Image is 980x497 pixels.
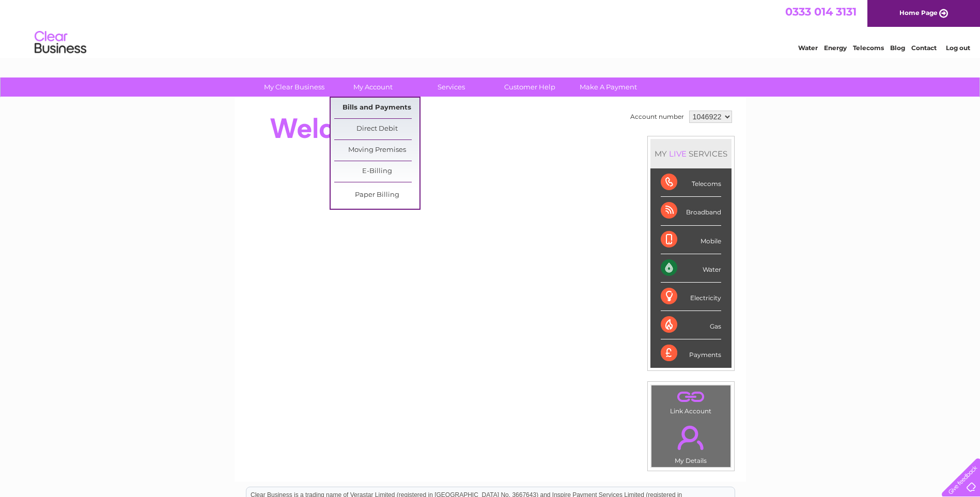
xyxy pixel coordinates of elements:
[628,108,687,126] td: Account number
[330,77,415,97] a: My Account
[566,77,651,97] a: Make A Payment
[661,254,721,283] div: Water
[654,420,728,456] a: .
[334,185,419,206] a: Paper Billing
[654,388,728,406] a: .
[785,5,857,18] a: 0333 014 3131
[487,77,572,97] a: Customer Help
[946,44,970,52] a: Log out
[798,44,818,52] a: Water
[334,119,419,139] a: Direct Debit
[409,77,494,97] a: Services
[334,140,419,161] a: Moving Premises
[661,311,721,339] div: Gas
[651,417,731,468] td: My Details
[661,168,721,197] div: Telecoms
[911,44,937,52] a: Contact
[34,27,87,58] img: logo.png
[334,161,419,182] a: E-Billing
[853,44,884,52] a: Telecoms
[651,385,731,417] td: Link Account
[890,44,905,52] a: Blog
[661,226,721,254] div: Mobile
[824,44,847,52] a: Energy
[667,149,689,159] div: LIVE
[650,139,732,168] div: MY SERVICES
[661,197,721,225] div: Broadband
[334,98,419,118] a: Bills and Payments
[661,283,721,311] div: Electricity
[661,339,721,367] div: Payments
[246,6,735,50] div: Clear Business is a trading name of Verastar Limited (registered in [GEOGRAPHIC_DATA] No. 3667643...
[252,77,337,97] a: My Clear Business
